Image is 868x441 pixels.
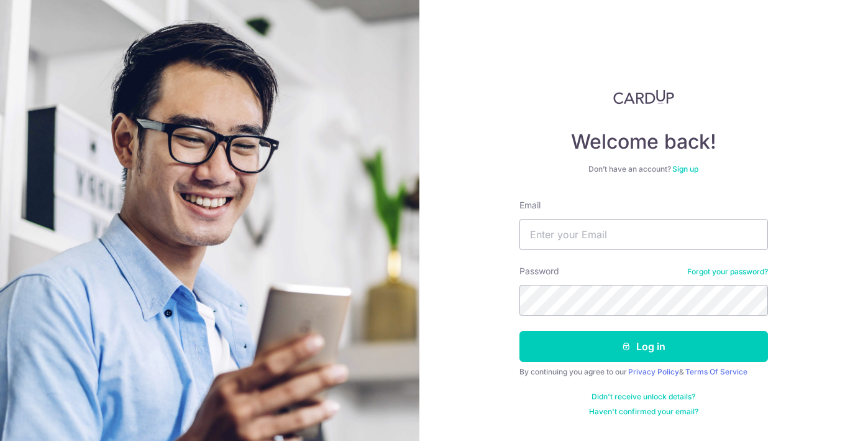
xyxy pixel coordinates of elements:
[519,129,768,154] h4: Welcome back!
[592,392,695,402] a: Didn't receive unlock details?
[628,367,679,376] a: Privacy Policy
[519,219,768,250] input: Enter your Email
[519,265,559,277] label: Password
[672,164,698,174] a: Sign up
[589,407,698,417] a: Haven't confirmed your email?
[519,367,768,377] div: By continuing you agree to our &
[519,164,768,174] div: Don’t have an account?
[685,367,747,376] a: Terms Of Service
[613,90,674,104] img: CardUp Logo
[519,199,541,211] label: Email
[519,331,768,362] button: Log in
[687,267,768,277] a: Forgot your password?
